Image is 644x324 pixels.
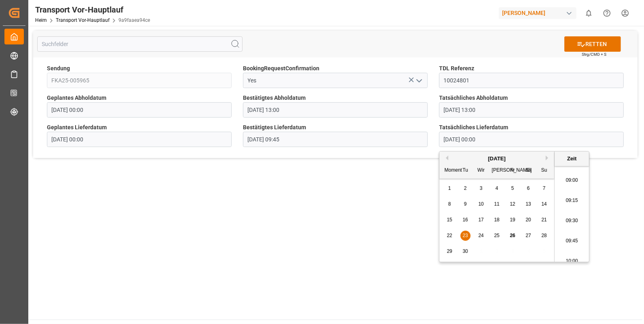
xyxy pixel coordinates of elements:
[555,191,589,211] li: 09:15
[496,185,498,191] span: 4
[243,102,428,118] input: TT. MM.JJJJ HH:MM
[35,4,150,16] div: Transport Vor-Hauptlauf
[510,201,515,207] span: 12
[541,217,547,223] span: 21
[580,4,598,22] button: 0 neue Benachrichtigungen anzeigen
[555,251,589,271] li: 10:00
[476,166,486,176] div: Wir
[462,217,468,223] span: 16
[492,215,502,225] div: Wählen Donnerstag, 18. September 2025
[492,199,502,209] div: Wählen Donnerstag, 11. September 2025
[508,166,518,176] div: Fr
[510,233,515,238] span: 26
[439,155,554,163] div: [DATE]
[47,65,70,72] font: Sendung
[439,65,474,72] font: TDL Referenz
[447,248,452,254] span: 29
[557,155,587,163] div: Zeit
[442,181,552,259] div: Monat 2025-09
[539,199,549,209] div: Wählen Sonntag, 14. September 2025
[511,185,514,191] span: 5
[510,217,515,223] span: 19
[460,199,471,209] div: Wählen Dienstag, 9. September 2025
[476,231,486,241] div: Wählen Sie Mittwoch, 24. September 2025
[413,74,425,87] button: Menü öffnen
[508,215,518,225] div: Wählen Freitag, 19. September 2025
[539,231,549,241] div: Wählen Sonntag, 28. September 2025
[526,201,531,207] span: 13
[439,124,508,130] font: Tatsächliches Lieferdatum
[243,132,428,147] input: TT. MM.JJJJ HH:MM
[476,215,486,225] div: Wählen Sie Mittwoch, 17. September 2025
[582,51,606,57] span: Strg/CMD + S
[56,17,110,23] a: Transport Vor-Hauptlauf
[539,215,549,225] div: Wählen Sie Sonntag, 21. September 2025
[243,65,319,72] font: BookingRequestConfirmation
[502,9,545,17] font: [PERSON_NAME]
[476,183,486,194] div: Wählen Mittwoch, 3. September 2025
[508,199,518,209] div: Wählen Freitag, 12. September 2025
[478,217,484,223] span: 17
[439,102,624,118] input: TT. MM.JJJJ HH:MM
[526,217,531,223] span: 20
[524,215,534,225] div: Wählen Sie Samstag, 20. September 2025
[543,185,546,191] span: 7
[47,95,106,101] font: Geplantes Abholdatum
[585,40,607,48] font: RETTEN
[541,233,547,238] span: 28
[541,201,547,207] span: 14
[445,166,455,176] div: Moment
[445,183,455,194] div: Wählen Sie Montag, 1. September 2025
[47,132,232,147] input: TT.MM.JJJJ HH:MM
[598,4,616,22] button: Hilfe-Center
[445,246,455,257] div: Wählen Sie Montag, 29. September 2025
[464,201,467,207] span: 9
[243,124,306,130] font: Bestätigtes Lieferdatum
[524,166,534,176] div: Sa
[476,199,486,209] div: Wählen Sie Mittwoch, 10. September 2025
[494,233,499,238] span: 25
[508,231,518,241] div: Wählen Freitag, 26. September 2025
[539,166,549,176] div: Su
[464,185,467,191] span: 2
[524,199,534,209] div: Wählen Sie Samstag, 13. September 2025
[445,231,455,241] div: Wählen Sie Montag, 22. September 2025
[527,185,530,191] span: 6
[445,199,455,209] div: Wählen Sie Montag, 8. September 2025
[555,170,589,191] li: 09:00
[546,156,551,160] button: Nächster Monat
[439,132,624,147] input: TT. MM.JJJJ HH:MM
[494,217,499,223] span: 18
[462,233,468,238] span: 23
[243,95,306,101] font: Bestätigtes Abholdatum
[460,166,471,176] div: Tu
[539,183,549,194] div: Wählen Sie Sonntag, 7. September 2025
[478,201,484,207] span: 10
[526,233,531,238] span: 27
[443,156,448,160] button: Vormonat
[37,36,243,52] input: Suchfelder
[447,217,452,223] span: 15
[448,185,451,191] span: 1
[480,185,483,191] span: 3
[447,233,452,238] span: 22
[564,36,621,52] button: RETTEN
[460,215,471,225] div: Wählen Dienstag, 16. September 2025
[462,248,468,254] span: 30
[499,5,580,21] button: [PERSON_NAME]
[478,233,484,238] span: 24
[47,124,107,130] font: Geplantes Lieferdatum
[524,183,534,194] div: Wählen Sie Samstag, 6. September 2025
[492,166,502,176] div: [PERSON_NAME]
[524,231,534,241] div: Wählen Sie Samstag, 27. September 2025
[445,215,455,225] div: Wählen Sie Montag, 15. September 2025
[492,231,502,241] div: Wählen Donnerstag, 25. September 2025
[439,95,508,101] font: Tatsächliches Abholdatum
[460,183,471,194] div: Wählen Sie Dienstag, 2. September 2025
[460,231,471,241] div: Wählen Dienstag, 23. September 2025
[460,246,471,257] div: Wählen Dienstag, 30. September 2025
[47,102,232,118] input: TT.MM.JJJJ HH:MM
[555,211,589,231] li: 09:30
[492,183,502,194] div: Wählen Donnerstag, 4. September 2025
[508,183,518,194] div: Wählen Freitag, 5. September 2025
